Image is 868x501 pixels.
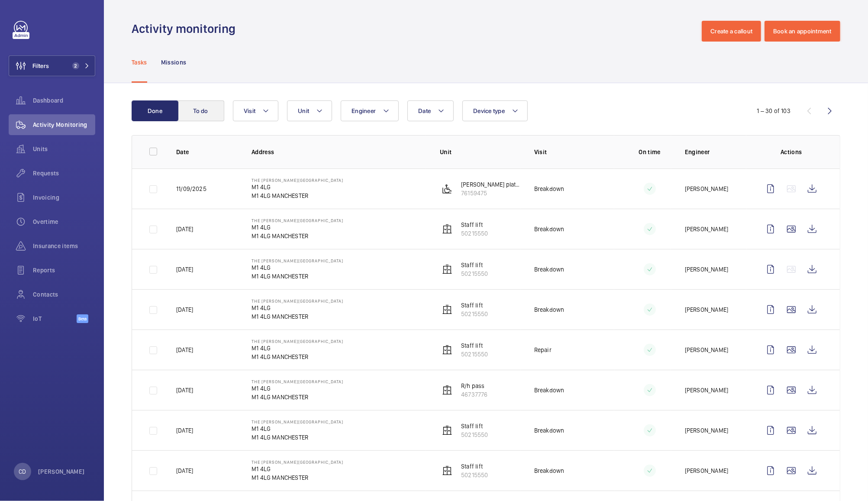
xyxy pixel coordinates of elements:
p: [DATE] [176,265,193,274]
button: Visit [233,100,278,121]
p: M1 4LG MANCHESTER [252,232,343,240]
p: Staff lift [461,220,488,229]
div: 1 – 30 of 103 [757,107,791,115]
p: M1 4LG MANCHESTER [252,473,343,482]
p: 50215550 [461,430,488,439]
p: Breakdown [534,184,565,193]
p: CD [19,467,26,476]
button: Filters2 [9,55,95,76]
img: elevator.svg [442,385,452,395]
p: [PERSON_NAME] [685,305,728,314]
p: [PERSON_NAME] [685,386,728,394]
span: Beta [77,314,88,323]
p: The [PERSON_NAME][GEOGRAPHIC_DATA] [252,339,343,344]
p: [PERSON_NAME] [685,184,728,193]
button: Device type [462,100,528,121]
span: Visit [244,107,255,114]
p: The [PERSON_NAME][GEOGRAPHIC_DATA] [252,298,343,304]
img: elevator.svg [442,224,452,234]
p: [DATE] [176,225,193,233]
p: The [PERSON_NAME][GEOGRAPHIC_DATA] [252,178,343,183]
p: M1 4LG MANCHESTER [252,312,343,321]
p: M1 4LG [252,304,343,312]
button: Engineer [341,100,399,121]
p: Breakdown [534,426,565,435]
p: [DATE] [176,426,193,435]
span: IoT [33,314,77,323]
button: Create a callout [702,21,761,42]
span: Date [418,107,431,114]
span: Activity Monitoring [33,120,95,129]
p: The [PERSON_NAME][GEOGRAPHIC_DATA] [252,419,343,424]
span: Contacts [33,290,95,299]
p: [PERSON_NAME] [685,225,728,233]
p: 11/09/2025 [176,184,207,193]
img: elevator.svg [442,304,452,315]
p: Breakdown [534,305,565,314]
p: 50215550 [461,229,488,238]
span: Dashboard [33,96,95,105]
p: [DATE] [176,466,193,475]
p: M1 4LG [252,183,343,191]
img: elevator.svg [442,465,452,476]
img: elevator.svg [442,425,452,436]
p: Date [176,148,238,156]
p: Breakdown [534,225,565,233]
p: M1 4LG [252,344,343,352]
p: Breakdown [534,466,565,475]
p: 46737776 [461,390,487,399]
p: 50215550 [461,310,488,318]
span: 2 [72,62,79,69]
p: Staff lift [461,462,488,471]
p: [DATE] [176,305,193,314]
span: Insurance items [33,242,95,250]
p: The [PERSON_NAME][GEOGRAPHIC_DATA] [252,258,343,263]
p: M1 4LG [252,384,343,393]
p: M1 4LG MANCHESTER [252,191,343,200]
h1: Activity monitoring [132,21,241,37]
img: elevator.svg [442,345,452,355]
button: Unit [287,100,332,121]
button: Date [407,100,454,121]
p: Staff lift [461,261,488,269]
button: Book an appointment [765,21,840,42]
span: Units [33,145,95,153]
p: [DATE] [176,346,193,354]
p: Breakdown [534,386,565,394]
p: [PERSON_NAME] [38,467,85,476]
span: Requests [33,169,95,178]
span: Device type [473,107,505,114]
p: Actions [760,148,823,156]
button: Done [132,100,178,121]
p: 76159475 [461,189,520,197]
p: 50215550 [461,269,488,278]
p: Unit [440,148,520,156]
span: Filters [32,61,49,70]
span: Invoicing [33,193,95,202]
p: Missions [161,58,187,67]
p: Staff lift [461,301,488,310]
p: Visit [534,148,615,156]
p: M1 4LG [252,465,343,473]
p: Repair [534,346,552,354]
p: M1 4LG [252,263,343,272]
p: R/h pass [461,381,487,390]
img: platform_lift.svg [442,184,452,194]
p: [PERSON_NAME] [685,265,728,274]
p: Staff lift [461,422,488,430]
p: [PERSON_NAME] platform lift [461,180,520,189]
span: Unit [298,107,309,114]
span: Engineer [352,107,376,114]
p: M1 4LG MANCHESTER [252,393,343,401]
img: elevator.svg [442,264,452,275]
span: Overtime [33,217,95,226]
p: The [PERSON_NAME][GEOGRAPHIC_DATA] [252,459,343,465]
p: M1 4LG MANCHESTER [252,272,343,281]
p: [PERSON_NAME] [685,346,728,354]
p: M1 4LG MANCHESTER [252,352,343,361]
p: Address [252,148,426,156]
p: The [PERSON_NAME][GEOGRAPHIC_DATA] [252,218,343,223]
p: Tasks [132,58,147,67]
p: [PERSON_NAME] [685,466,728,475]
p: Breakdown [534,265,565,274]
